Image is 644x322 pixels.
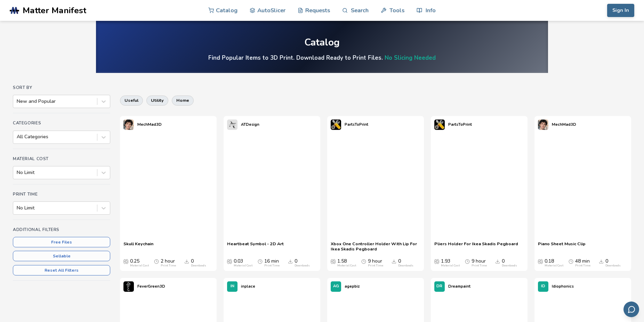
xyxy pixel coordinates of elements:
span: Matter Manifest [23,6,86,15]
button: Reset All Filters [13,265,110,275]
a: Skull Keychain [123,241,153,251]
div: Downloads [398,264,413,267]
img: MechMad3D's profile [123,119,134,130]
span: Average Cost [434,258,439,264]
div: 0 [295,258,310,267]
div: 0 [191,258,206,267]
input: New and Popular [17,99,18,104]
div: Material Cost [441,264,460,267]
p: PartsToPrint [345,121,368,128]
button: Free Files [13,237,110,247]
span: Average Cost [538,258,543,264]
p: agepbiz [345,283,360,290]
div: 9 hour [472,258,487,267]
div: 1.58 [337,258,356,267]
div: 48 min [575,258,590,267]
a: FeverGreen3D's profileFeverGreen3D [120,278,169,295]
div: 0 [502,258,517,267]
div: Downloads [191,264,206,267]
div: 0 [605,258,621,267]
div: 2 hour [161,258,176,267]
button: Sign In [607,4,634,17]
div: Downloads [605,264,621,267]
h4: Print Time [13,192,110,197]
span: Average Cost [331,258,336,264]
p: Dreampaint [448,283,470,290]
span: Average Print Time [258,258,263,264]
span: Downloads [392,258,396,264]
span: Average Print Time [154,258,159,264]
p: MechMad3D [552,121,576,128]
img: PartsToPrint's profile [434,119,445,130]
div: Material Cost [337,264,356,267]
div: Downloads [502,264,517,267]
div: 0 [398,258,413,267]
input: All Categories [17,134,18,140]
span: Downloads [495,258,500,264]
p: PartsToPrint [448,121,472,128]
div: Print Time [575,264,590,267]
input: No Limit [17,205,18,211]
p: inplace [241,283,255,290]
a: No Slicing Needed [385,54,436,62]
span: AG [333,284,339,289]
span: Average Print Time [361,258,366,264]
div: 0.25 [130,258,149,267]
div: Print Time [264,264,280,267]
p: Idiophonics [552,283,574,290]
h4: Find Popular Items to 3D Print. Download Ready to Print Files. [208,54,436,62]
a: PartsToPrint's profilePartsToPrint [327,116,372,133]
button: Sellable [13,251,110,261]
div: 16 min [264,258,280,267]
span: Downloads [288,258,293,264]
a: PartsToPrint's profilePartsToPrint [431,116,475,133]
a: MechMad3D's profileMechMad3D [120,116,165,133]
div: Print Time [368,264,383,267]
div: 1.93 [441,258,460,267]
img: MechMad3D's profile [538,119,548,130]
img: PartsToPrint's profile [331,119,341,130]
a: Pliers Holder For Ikea Skadis Pegboard [434,241,518,251]
h4: Categories [13,121,110,125]
a: Xbox One Controller Holder With Lip For Ikea Skadis Pegboard [331,241,420,251]
img: FeverGreen3D's profile [123,281,134,292]
span: IN [231,284,234,289]
div: Downloads [295,264,310,267]
h4: Sort By [13,85,110,90]
span: Average Cost [123,258,128,264]
div: Catalog [304,37,340,48]
button: Send feedback via email [623,302,639,317]
span: Downloads [599,258,604,264]
h4: Material Cost [13,156,110,161]
span: Downloads [184,258,189,264]
a: ATDesign's profileATDesign [224,116,263,133]
span: Average Cost [227,258,232,264]
div: Print Time [161,264,176,267]
div: Print Time [472,264,487,267]
span: DR [436,284,442,289]
button: useful [120,96,143,105]
span: Average Print Time [465,258,470,264]
div: 9 hour [368,258,383,267]
a: MechMad3D's profileMechMad3D [534,116,580,133]
h4: Additional Filters [13,227,110,232]
div: Material Cost [545,264,563,267]
p: MechMad3D [137,121,162,128]
a: Heartbeat Symbol - 2D Art [227,241,284,251]
p: ATDesign [241,121,259,128]
div: 0.03 [234,258,252,267]
button: utility [146,96,168,105]
button: home [172,96,194,105]
p: FeverGreen3D [137,283,165,290]
div: Material Cost [234,264,252,267]
a: Piano Sheet Music Clip [538,241,586,251]
div: Material Cost [130,264,149,267]
img: ATDesign's profile [227,119,238,130]
span: ID [541,284,545,289]
span: Average Print Time [569,258,573,264]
